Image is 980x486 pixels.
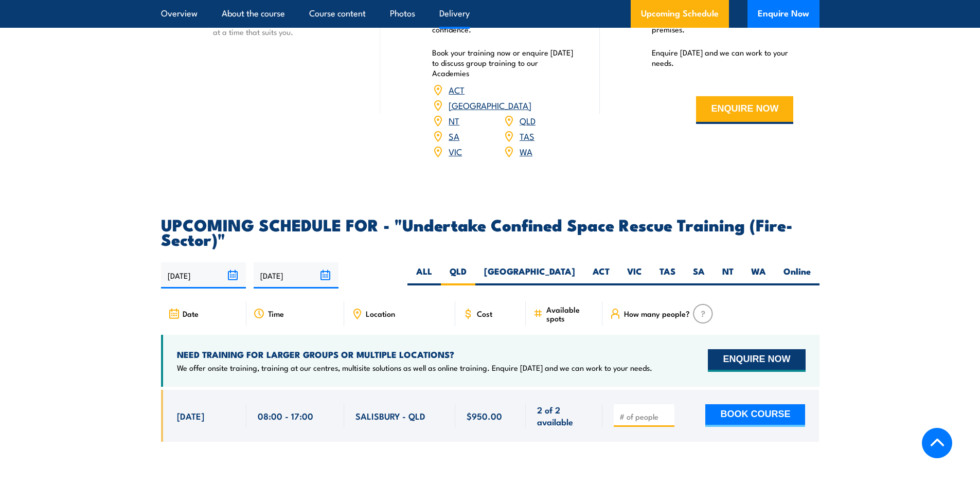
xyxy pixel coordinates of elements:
[449,114,459,127] a: NT
[441,265,475,285] label: QLD
[742,265,775,285] label: WA
[366,309,395,318] span: Location
[449,99,531,111] a: [GEOGRAPHIC_DATA]
[268,309,284,318] span: Time
[618,265,651,285] label: VIC
[537,404,591,428] span: 2 of 2 available
[449,145,462,157] a: VIC
[177,410,204,422] span: [DATE]
[684,265,714,285] label: SA
[705,404,805,427] button: BOOK COURSE
[708,349,805,372] button: ENQUIRE NOW
[432,47,574,78] p: Book your training now or enquire [DATE] to discuss group training to our Academies
[546,305,595,322] span: Available spots
[449,130,459,142] a: SA
[520,114,536,127] a: QLD
[161,262,246,289] input: From date
[355,410,425,422] span: SALISBURY - QLD
[467,410,502,422] span: $950.00
[584,265,618,285] label: ACT
[407,265,441,285] label: ALL
[177,363,652,373] p: We offer onsite training, training at our centres, multisite solutions as well as online training...
[161,217,819,246] h2: UPCOMING SCHEDULE FOR - "Undertake Confined Space Rescue Training (Fire-Sector)"
[183,309,199,318] span: Date
[258,410,313,422] span: 08:00 - 17:00
[775,265,819,285] label: Online
[254,262,338,289] input: To date
[652,47,794,68] p: Enquire [DATE] and we can work to your needs.
[520,130,534,142] a: TAS
[651,265,684,285] label: TAS
[619,411,671,422] input: # of people
[696,96,793,124] button: ENQUIRE NOW
[449,83,465,96] a: ACT
[714,265,742,285] label: NT
[520,145,532,157] a: WA
[475,265,584,285] label: [GEOGRAPHIC_DATA]
[477,309,492,318] span: Cost
[624,309,690,318] span: How many people?
[177,349,652,360] h4: NEED TRAINING FOR LARGER GROUPS OR MULTIPLE LOCATIONS?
